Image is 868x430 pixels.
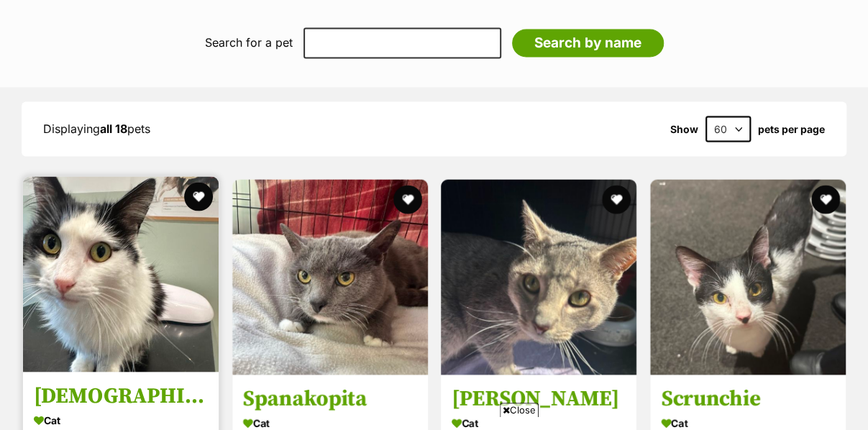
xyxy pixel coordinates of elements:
label: Search for a pet [205,36,293,49]
img: Scrunchie [650,179,846,375]
button: favourite [602,185,631,214]
h3: Spanakopita [243,385,417,412]
h3: [DEMOGRAPHIC_DATA] [34,382,208,409]
span: Displaying pets [43,121,150,135]
div: Cat [34,409,208,430]
button: favourite [393,185,421,214]
button: favourite [184,182,213,211]
input: Search by name [512,29,664,58]
button: favourite [810,185,839,214]
strong: all 18 [100,121,127,135]
h3: Scrunchie [661,385,835,412]
span: Show [670,123,698,134]
img: Spanakopita [232,179,428,375]
span: Close [500,403,539,417]
img: Jeramiah [23,176,219,372]
h3: [PERSON_NAME] [452,385,626,412]
img: Marlin [441,179,636,375]
label: pets per page [758,123,825,134]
